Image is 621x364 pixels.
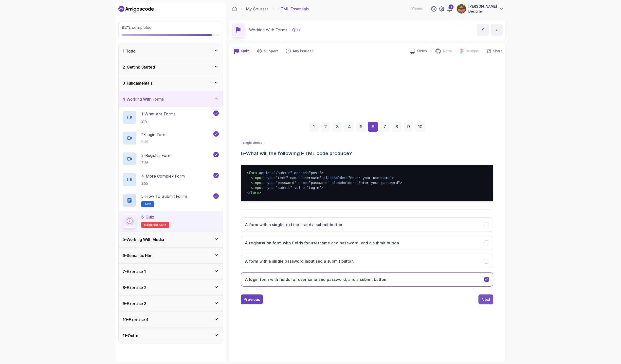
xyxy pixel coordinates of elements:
[241,254,493,268] button: A form with a single password input and a submit button
[251,176,394,180] span: < = = = >
[119,312,223,328] button: 10-Exercise 4
[415,122,425,132] div: 10
[119,232,223,247] button: 5-Working With Media
[253,186,263,190] span: input
[253,176,263,180] span: input
[123,237,164,242] h3: 5 - Working With Media
[294,171,307,175] span: method
[478,294,493,304] button: Next
[159,223,166,227] span: quiz
[356,181,400,185] span: "Enter your password"
[141,111,176,117] p: 1 - What Are Forms
[292,27,301,33] p: Quiz
[468,4,497,9] p: [PERSON_NAME]
[123,317,148,323] h3: 10 - Exercise 4
[251,191,259,195] span: form
[119,75,223,91] button: 3-Fundamentals
[259,171,271,175] span: action
[403,122,413,132] div: 9
[309,171,321,175] span: "post"
[241,236,493,250] button: A registration form with fields for username and password, and a submit button
[368,122,378,132] div: 6
[118,5,154,13] a: Dashboard
[123,214,219,228] button: 6-QuizRequired-quiz
[141,152,171,158] p: 3 - Register Form
[123,131,219,145] button: 2-Login Form6:35
[307,186,321,190] span: "Login"
[141,160,171,165] p: 7:26
[283,47,316,55] button: Feedback button
[276,176,288,180] span: "text"
[265,186,274,190] span: type
[123,193,219,207] button: 5-How to Submit FormsText
[141,140,166,145] p: 6:35
[265,176,274,180] span: type
[481,296,490,302] div: Next
[457,4,504,14] button: user profile image[PERSON_NAME]Designer
[123,96,164,102] h3: 4 - Working With Forms
[123,152,219,166] button: 3-Register Form7:26
[249,27,287,33] p: Working With Forms
[344,122,354,132] div: 4
[392,122,402,132] div: 8
[141,173,185,179] p: 4 - More Complex Form
[123,80,152,86] h3: 3 - Fundamentals
[356,122,366,132] div: 5
[348,176,392,180] span: "Enter your username"
[409,6,423,11] p: 10 Points
[265,181,274,185] span: type
[249,171,257,175] span: form
[244,296,260,302] div: Previous
[247,171,323,175] span: < = = >
[477,24,489,36] button: previous content
[245,222,342,228] h3: A form with a single text input and a submit button
[253,181,263,185] span: input
[241,218,493,232] button: A form with a single text input and a submit button
[141,119,176,124] p: 2:19
[251,186,323,190] span: < = = >
[245,258,354,264] h3: A form with a single password input and a submit button
[468,9,497,14] p: Designer
[491,24,503,36] button: next content
[123,269,146,274] h3: 7 - Exercise 1
[123,253,153,258] h3: 6 - Semantic Html
[122,25,131,30] span: 92 %
[119,43,223,59] button: 1-Todo
[241,150,493,157] h3: 6 - What will the following HTML code produce?
[254,47,281,55] button: Support button
[122,25,151,30] span: completed
[231,47,252,55] button: quiz button
[123,173,219,186] button: 4-More Complex Form2:55
[141,132,166,138] p: 2 - Login Form
[301,176,321,180] span: "username"
[123,333,138,339] h3: 11 - Outro
[276,186,292,190] span: "submit"
[144,223,159,227] span: Required-
[141,181,185,186] p: 2:55
[276,181,296,185] span: "password"
[294,186,305,190] span: value
[245,240,399,246] h3: A registration form with fields for username and password, and a submit button
[457,4,466,14] img: user profile image
[245,276,386,282] h3: A login form with fields for username and password, and a submit button
[466,49,479,54] p: Designs
[417,49,427,54] p: Slides
[493,49,503,54] p: Share
[241,49,249,54] p: Quiz
[321,122,330,132] div: 2
[119,91,223,107] button: 4-Working With Forms
[449,4,454,9] div: 1
[323,176,346,180] span: placeholder
[332,181,354,185] span: placeholder
[123,110,219,124] button: 1-What Are Forms2:19
[290,176,298,180] span: name
[119,248,223,263] button: 6-Semantic Html
[123,64,155,70] h3: 2 - Getting Started
[119,328,223,344] button: 11-Outro
[144,202,151,206] span: Text
[119,264,223,279] button: 7-Exercise 1
[298,181,307,185] span: name
[123,301,146,307] h3: 9 - Exercise 3
[119,280,223,295] button: 8-Exercise 2
[119,296,223,311] button: 9-Exercise 3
